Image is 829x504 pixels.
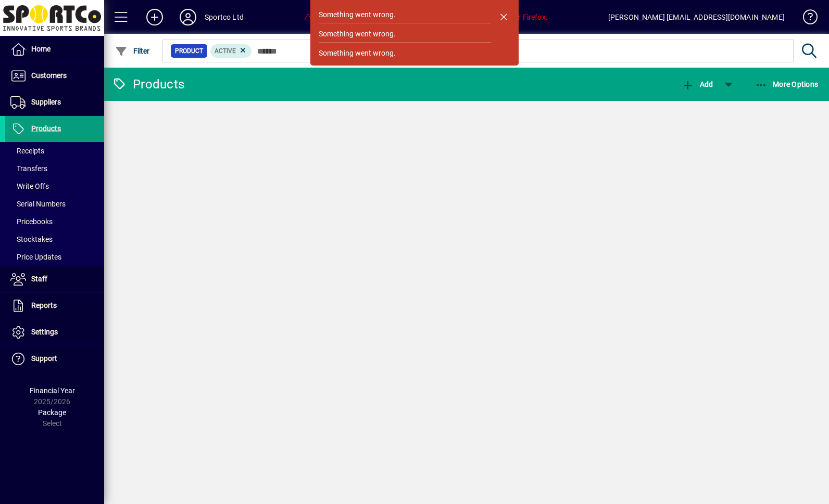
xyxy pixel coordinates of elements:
[5,346,104,372] a: Support
[112,76,184,93] div: Products
[10,253,61,261] span: Price Updates
[10,217,53,226] span: Pricebooks
[304,13,548,21] span: You are using an unsupported browser. We suggest Chrome, or Firefox.
[10,182,49,190] span: Write Offs
[10,164,47,173] span: Transfers
[210,44,252,58] mat-chip: Activation Status: Active
[31,301,57,309] span: Reports
[5,36,104,62] a: Home
[608,9,785,25] div: [PERSON_NAME] [EMAIL_ADDRESS][DOMAIN_NAME]
[5,230,104,248] a: Stocktakes
[5,177,104,195] a: Write Offs
[795,2,816,36] a: Knowledge Base
[5,266,104,292] a: Staff
[138,8,171,27] button: Add
[31,354,57,363] span: Support
[215,47,236,55] span: Active
[5,89,104,115] a: Suppliers
[5,248,104,266] a: Price Updates
[5,142,104,160] a: Receipts
[30,386,75,395] span: Financial Year
[5,160,104,177] a: Transfers
[112,42,153,60] button: Filter
[38,408,66,417] span: Package
[31,98,61,106] span: Suppliers
[679,75,715,94] button: Add
[175,46,203,56] span: Product
[31,275,47,283] span: Staff
[755,80,819,88] span: More Options
[10,200,66,208] span: Serial Numbers
[31,45,51,53] span: Home
[5,319,104,345] a: Settings
[5,293,104,319] a: Reports
[31,124,61,133] span: Products
[205,9,244,25] div: Sportco Ltd
[171,8,205,27] button: Profile
[115,47,150,55] span: Filter
[31,71,67,80] span: Customers
[752,75,821,94] button: More Options
[10,235,53,243] span: Stocktakes
[5,63,104,89] a: Customers
[5,195,104,213] a: Serial Numbers
[31,328,58,336] span: Settings
[10,147,44,155] span: Receipts
[5,213,104,230] a: Pricebooks
[682,80,713,88] span: Add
